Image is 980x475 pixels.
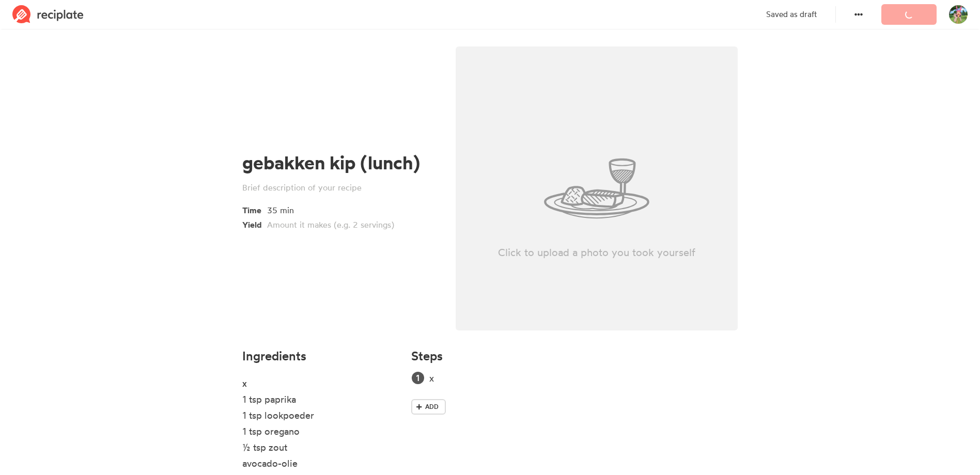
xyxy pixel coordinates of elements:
div: 1 tsp oregano [242,424,371,438]
div: 35 min [267,204,419,216]
div: 1 tsp lookpoeder [242,408,371,422]
div: x [242,376,371,390]
div: avocado-olie [242,456,371,470]
img: User's avatar [949,5,968,24]
div: x [429,371,710,385]
div: ½ tsp zout [242,440,371,454]
span: Yield [242,216,267,231]
span: Add [425,402,439,411]
div: 1 tsp paprika [242,392,371,406]
h4: Ingredients [242,349,399,363]
p: Click to upload a photo you took yourself [456,245,738,260]
div: gebakken kip (lunch) [242,152,436,173]
img: Reciplate [12,5,84,24]
span: Time [242,202,267,216]
p: Saved as draft [766,9,817,21]
h4: Steps [411,349,443,363]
